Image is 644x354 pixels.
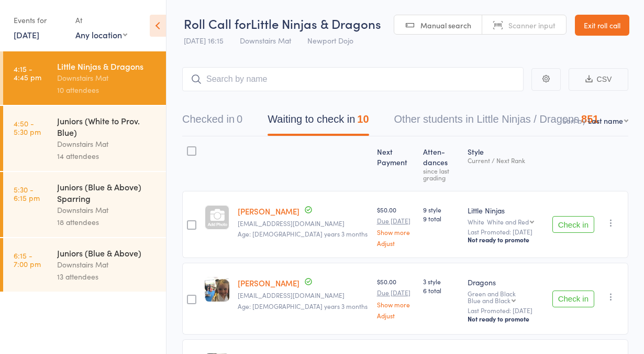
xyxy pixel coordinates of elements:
[3,51,166,105] a: 4:15 -4:45 pmLittle Ninjas & DragonsDownstairs Mat10 attendees
[569,68,628,91] button: CSV
[377,229,415,235] a: Show more
[182,108,242,136] button: Checked in0
[575,15,629,36] a: Exit roll call
[57,271,157,283] div: 13 attendees
[423,205,459,214] span: 9 style
[14,29,39,40] a: [DATE]
[468,315,544,323] div: Not ready to promote
[57,216,157,228] div: 18 attendees
[423,286,459,295] span: 6 total
[205,277,229,302] img: image1669784650.png
[508,20,556,30] span: Scanner input
[57,181,157,204] div: Juniors (Blue & Above) Sparring
[184,15,251,32] span: Roll Call for
[238,220,369,227] small: Joelee.fam@gmail.com
[357,113,369,125] div: 10
[251,15,381,32] span: Little Ninjas & Dragons
[57,60,157,72] div: Little Ninjas & Dragons
[57,138,157,150] div: Downstairs Mat
[377,312,415,319] a: Adjust
[468,205,544,216] div: Little Ninjas
[468,228,544,235] small: Last Promoted: [DATE]
[588,115,623,126] div: Last name
[468,297,510,304] div: Blue and Black
[184,35,224,46] span: [DATE] 16:15
[468,277,544,287] div: Dragons
[238,302,368,310] span: Age: [DEMOGRAPHIC_DATA] years 3 months
[3,172,166,237] a: 5:30 -6:15 pmJuniors (Blue & Above) SparringDownstairs Mat18 attendees
[373,141,419,186] div: Next Payment
[182,67,524,91] input: Search by name
[377,217,415,224] small: Due [DATE]
[3,238,166,292] a: 6:15 -7:00 pmJuniors (Blue & Above)Downstairs Mat13 attendees
[14,185,40,202] time: 5:30 - 6:15 pm
[57,259,157,271] div: Downstairs Mat
[377,277,415,318] div: $50.00
[238,277,299,288] a: [PERSON_NAME]
[562,115,586,126] label: Sort by
[238,292,369,299] small: pspitaleri@icloud.com
[423,277,459,286] span: 3 style
[377,205,415,246] div: $50.00
[14,65,41,81] time: 4:15 - 4:45 pm
[57,115,157,138] div: Juniors (White to Prov. Blue)
[394,108,599,136] button: Other students in Little Ninjas / Dragons851
[14,12,65,29] div: Events for
[423,167,459,181] div: since last grading
[57,150,157,162] div: 14 attendees
[237,113,242,125] div: 0
[468,235,544,244] div: Not ready to promote
[463,141,548,186] div: Style
[377,301,415,308] a: Show more
[581,113,598,125] div: 851
[14,251,41,268] time: 6:15 - 7:00 pm
[238,206,299,217] a: [PERSON_NAME]
[552,291,594,307] button: Check in
[307,35,353,46] span: Newport Dojo
[468,218,544,225] div: White
[420,20,471,30] span: Manual search
[377,240,415,246] a: Adjust
[75,12,127,29] div: At
[487,218,529,225] div: White and Red
[268,108,369,136] button: Waiting to check in10
[57,204,157,216] div: Downstairs Mat
[57,84,157,96] div: 10 attendees
[14,119,41,136] time: 4:50 - 5:30 pm
[57,72,157,84] div: Downstairs Mat
[3,106,166,171] a: 4:50 -5:30 pmJuniors (White to Prov. Blue)Downstairs Mat14 attendees
[552,216,594,233] button: Check in
[240,35,291,46] span: Downstairs Mat
[423,214,459,223] span: 9 total
[468,157,544,164] div: Current / Next Rank
[468,307,544,314] small: Last Promoted: [DATE]
[377,289,415,296] small: Due [DATE]
[468,290,544,304] div: Green and Black
[57,247,157,259] div: Juniors (Blue & Above)
[419,141,463,186] div: Atten­dances
[238,229,368,238] span: Age: [DEMOGRAPHIC_DATA] years 3 months
[75,29,127,40] div: Any location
